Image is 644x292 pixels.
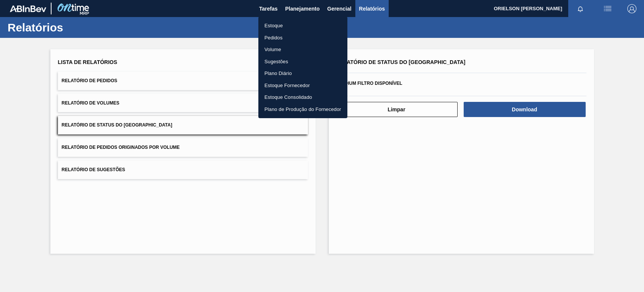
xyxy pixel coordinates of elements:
[258,20,347,32] a: Estoque
[258,103,347,116] a: Plano de Produção do Fornecedor
[258,91,347,103] a: Estoque Consolidado
[258,32,347,44] a: Pedidos
[258,67,347,80] a: Plano Diário
[258,56,347,68] a: Sugestões
[258,44,347,56] a: Volume
[258,80,347,92] a: Estoque Fornecedor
